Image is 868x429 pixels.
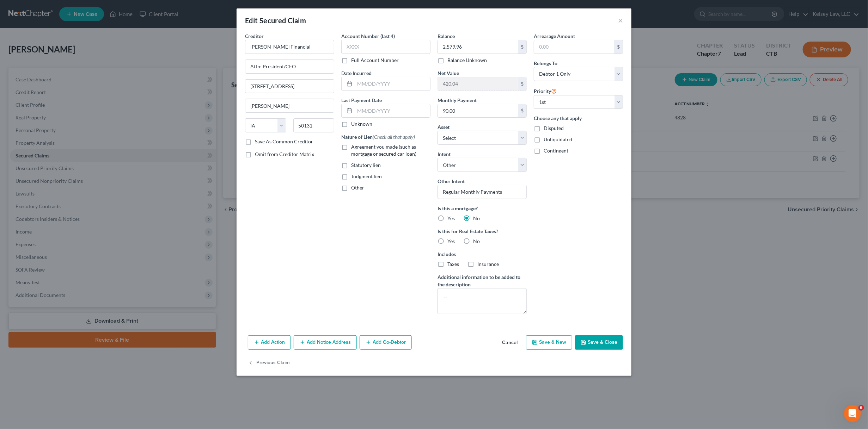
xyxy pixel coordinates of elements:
button: Add Action [248,335,291,350]
label: Balance Unknown [447,57,487,64]
span: Yes [447,238,455,244]
input: MM/DD/YYYY [355,77,430,91]
div: $ [614,40,623,54]
span: Disputed [544,125,564,131]
span: Insurance [477,261,499,267]
label: Monthly Payment [438,97,477,104]
label: Choose any that apply [534,114,623,122]
span: Judgment lien [351,173,382,179]
label: Unknown [351,120,372,128]
input: MM/DD/YYYY [355,104,430,118]
input: Enter address... [245,60,334,73]
input: XXXX [341,40,430,54]
label: Priority [534,87,557,95]
label: Date Incurred [341,69,372,77]
span: Asset [438,124,450,130]
span: Creditor [245,33,264,39]
button: Save & New [526,335,572,350]
label: Balance [438,32,455,40]
div: Edit Secured Claim [245,15,306,25]
label: Is this for Real Estate Taxes? [438,228,527,235]
button: Previous Claim [248,355,290,370]
label: Other Intent [438,178,465,185]
input: Enter zip... [293,118,335,132]
label: Last Payment Date [341,97,382,104]
label: Nature of Lien [341,133,415,141]
button: Save & Close [575,335,623,350]
div: $ [518,104,526,118]
input: Apt, Suite, etc... [245,80,334,93]
label: Arrearage Amount [534,32,575,40]
label: Account Number (last 4) [341,32,395,40]
span: Agreement you made (such as mortgage or secured car loan) [351,144,416,157]
span: 6 [858,405,864,411]
button: Add Co-Debtor [360,335,412,350]
input: Specify... [438,185,527,199]
span: Belongs To [534,60,557,66]
label: Save As Common Creditor [255,138,313,145]
label: Additional information to be added to the description [438,273,527,288]
button: Cancel [496,336,523,350]
label: Includes [438,250,527,258]
span: No [473,238,480,244]
label: Net Value [438,69,459,77]
span: (Check all that apply) [373,134,415,140]
input: 0.00 [438,40,518,54]
span: Omit from Creditor Matrix [255,151,314,157]
span: Yes [447,215,455,221]
span: Other [351,185,364,191]
input: 0.00 [438,104,518,118]
div: $ [518,40,526,54]
div: $ [518,77,526,91]
iframe: Intercom live chat [844,405,861,422]
label: Intent [438,150,451,158]
span: Taxes [447,261,459,267]
label: Full Account Number [351,57,399,64]
button: Add Notice Address [294,335,357,350]
input: 0.00 [438,77,518,91]
input: Search creditor by name... [245,40,334,54]
label: Is this a mortgage? [438,205,527,212]
input: Enter city... [245,99,334,112]
span: Contingent [544,148,568,154]
span: Unliquidated [544,136,572,142]
button: × [618,16,623,25]
input: 0.00 [534,40,614,54]
span: Statutory lien [351,162,381,168]
span: No [473,215,480,221]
